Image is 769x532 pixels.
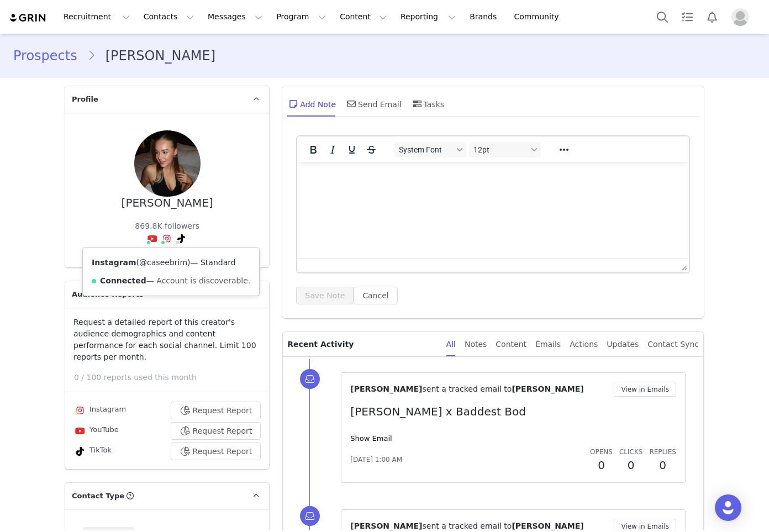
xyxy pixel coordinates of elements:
[731,8,749,26] img: placeholder-profile.jpg
[446,332,456,357] div: All
[512,522,583,530] span: [PERSON_NAME]
[362,142,381,157] button: Strikethrough
[508,4,571,29] a: Community
[700,4,724,29] button: Notifications
[555,142,573,157] button: Reveal or hide additional toolbar items
[399,145,453,154] span: System Font
[122,197,213,209] div: [PERSON_NAME]
[73,404,126,417] div: Instagram
[171,402,261,419] button: Request Report
[73,424,119,438] div: YouTube
[410,91,445,117] div: Tasks
[73,445,112,458] div: TikTok
[287,332,437,356] p: Recent Activity
[590,457,613,473] h2: 0
[136,258,191,267] span: ( )
[92,258,136,267] strong: Instagram
[473,145,528,154] span: 12pt
[512,384,583,393] span: [PERSON_NAME]
[73,317,261,363] p: Request a detailed report of this creator's audience demographics and content performance for eac...
[350,522,422,530] span: [PERSON_NAME]
[296,287,354,304] button: Save Note
[465,332,487,357] div: Notes
[191,258,236,267] span: — Standard
[619,448,642,456] span: Clicks
[350,384,422,393] span: [PERSON_NAME]
[614,382,676,397] button: View in Emails
[171,422,261,440] button: Request Report
[422,522,512,530] span: sent a tracked email to
[137,4,201,29] button: Contacts
[72,94,98,105] span: Profile
[323,142,342,157] button: Italic
[13,46,87,66] a: Prospects
[287,91,336,117] div: Add Note
[297,162,689,259] iframe: Rich Text Area
[343,142,361,157] button: Underline
[649,457,676,473] h2: 0
[469,142,541,157] button: Font sizes
[333,4,393,29] button: Content
[9,13,48,23] img: grin logo
[74,372,269,383] p: 0 / 100 reports used this month
[134,130,201,197] img: 3954f01e-679a-4e13-9b85-bd5921bbf6b1.jpg
[715,494,741,521] div: Open Intercom Messenger
[463,4,507,29] a: Brands
[647,332,699,357] div: Contact Sync
[394,142,466,157] button: Fonts
[76,406,85,415] img: instagram.svg
[72,289,144,300] span: Audience Reports
[350,403,676,420] p: [PERSON_NAME] x Baddest Bod
[650,4,675,29] button: Search
[135,220,199,232] div: 869.8K followers
[139,258,187,267] a: @caseebrim
[649,448,676,456] span: Replies
[675,4,699,29] a: Tasks
[72,491,124,502] span: Contact Type
[394,4,462,29] button: Reporting
[422,384,512,393] span: sent a tracked email to
[350,434,392,443] a: Show Email
[162,234,171,243] img: instagram.svg
[345,91,402,117] div: Send Email
[57,4,136,29] button: Recruitment
[354,287,397,304] button: Cancel
[270,4,333,29] button: Program
[146,276,250,285] span: — Account is discoverable.
[100,276,146,285] strong: Connected
[570,332,598,357] div: Actions
[535,332,561,357] div: Emails
[171,443,261,460] button: Request Report
[304,142,323,157] button: Bold
[677,259,689,272] div: Press the Up and Down arrow keys to resize the editor.
[201,4,269,29] button: Messages
[350,455,402,465] span: [DATE] 1:00 AM
[607,332,639,357] div: Updates
[590,448,613,456] span: Opens
[725,8,760,26] button: Profile
[496,332,526,357] div: Content
[619,457,642,473] h2: 0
